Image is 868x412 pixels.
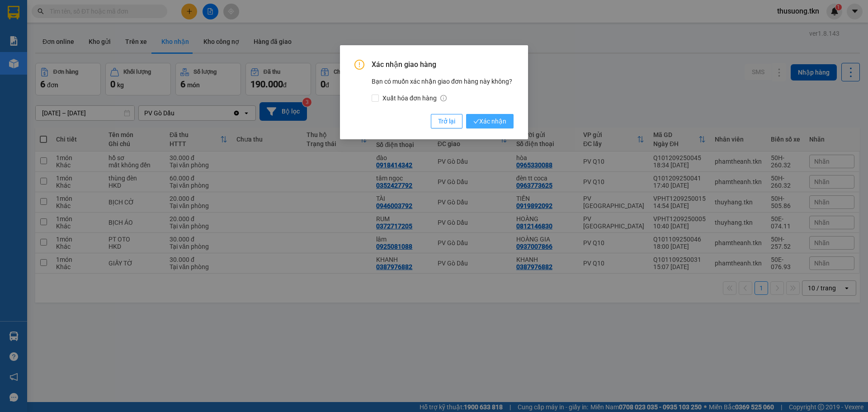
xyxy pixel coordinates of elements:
[372,60,514,70] span: Xác nhận giao hàng
[473,116,506,126] span: Xác nhận
[466,114,514,128] button: checkXác nhận
[354,60,364,70] span: exclamation-circle
[379,93,450,103] span: Xuất hóa đơn hàng
[440,95,447,101] span: info-circle
[431,114,462,128] button: Trở lại
[473,118,479,124] span: check
[372,76,514,103] div: Bạn có muốn xác nhận giao đơn hàng này không?
[438,116,455,126] span: Trở lại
